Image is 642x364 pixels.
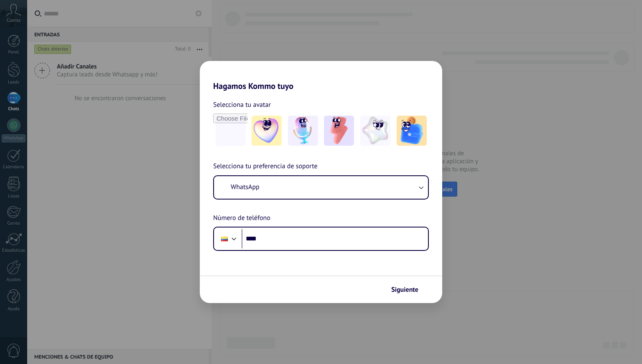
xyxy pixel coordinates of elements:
[213,213,270,224] span: Número de teléfono
[213,161,318,172] span: Selecciona tu preferencia de soporte
[213,99,271,110] span: Selecciona tu avatar
[324,116,354,146] img: -3.jpeg
[217,230,232,248] div: Ecuador: + 593
[214,176,428,199] button: WhatsApp
[391,287,418,293] span: Siguiente
[397,116,427,146] img: -5.jpeg
[360,116,390,146] img: -4.jpeg
[200,61,442,91] h2: Hagamos Kommo tuyo
[288,116,318,146] img: -2.jpeg
[252,116,282,146] img: -1.jpeg
[231,183,260,191] span: WhatsApp
[387,283,430,297] button: Siguiente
